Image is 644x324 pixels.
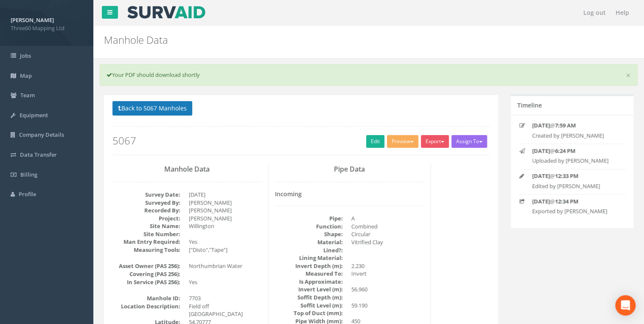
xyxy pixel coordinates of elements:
dt: Pipe: [275,214,343,223]
span: Billing [20,171,37,178]
strong: [DATE] [532,197,550,205]
dd: [PERSON_NAME] [189,199,262,207]
dt: Soffit Depth (m): [275,293,343,301]
dd: Northumbrian Water [189,262,262,270]
dd: Willington [189,222,262,230]
strong: 12:33 PM [555,172,578,180]
h2: 5067 [112,135,490,146]
h2: Manhole Data [104,34,543,45]
dd: ["Disto","Tape"] [189,246,262,254]
dt: Measuring Tools: [112,246,180,254]
strong: [PERSON_NAME] [11,16,54,24]
dt: Top of Duct (mm): [275,309,343,317]
strong: [DATE] [532,121,550,129]
dt: Project: [112,214,180,223]
dd: Invert [351,270,424,278]
span: Map [20,72,32,79]
span: Equipment [20,111,48,119]
div: Open Intercom Messenger [615,295,636,316]
p: @ [532,147,618,155]
span: Jobs [20,52,31,59]
button: Back to 5067 Manholes [112,101,192,116]
dd: Vitrified Clay [351,238,424,246]
dt: Site Name: [112,222,180,230]
strong: [DATE] [532,147,550,155]
dt: Shape: [275,230,343,238]
dt: Invert Depth (m): [275,262,343,270]
dt: In Service (PAS 256): [112,278,180,286]
p: Uploaded by [PERSON_NAME] [532,157,618,165]
dd: [PERSON_NAME] [189,206,262,214]
span: Three60 Mapping Ltd [11,24,83,32]
dt: Man Entry Required: [112,238,180,246]
h4: Incoming [275,191,424,197]
dd: 59.190 [351,301,424,310]
dt: Survey Date: [112,191,180,199]
dd: Circular [351,230,424,238]
h3: Pipe Data [275,166,424,173]
strong: 12:34 PM [555,197,578,205]
dd: 56.960 [351,285,424,293]
dt: Recorded By: [112,206,180,214]
h3: Manhole Data [112,166,262,173]
dd: 2.230 [351,262,424,270]
div: Your PDF should download shortly [100,64,638,86]
dt: Lining Material: [275,254,343,262]
span: Profile [19,190,36,198]
dd: Combined [351,223,424,231]
dd: Yes [189,278,262,286]
p: Edited by [PERSON_NAME] [532,182,618,190]
h5: Timeline [517,102,542,108]
dt: Asset Owner (PAS 256): [112,262,180,270]
dt: Material: [275,238,343,246]
dt: Soffit Level (m): [275,301,343,310]
dd: A [351,214,424,223]
a: × [626,71,631,80]
a: [PERSON_NAME] Three60 Mapping Ltd [11,14,83,32]
p: Created by [PERSON_NAME] [532,132,618,140]
dt: Manhole ID: [112,294,180,302]
dt: Surveyed By: [112,199,180,207]
dt: Covering (PAS 256): [112,270,180,278]
dt: Location Description: [112,302,180,310]
button: Assign To [451,135,487,148]
dd: [DATE] [189,191,262,199]
button: Export [421,135,449,148]
dt: Site Number: [112,230,180,238]
dt: Function: [275,223,343,231]
span: Data Transfer [20,151,57,158]
dt: Invert Level (m): [275,285,343,293]
strong: 6:24 PM [555,147,575,155]
dt: Measured To: [275,270,343,278]
span: Team [20,91,35,99]
a: Edit [366,135,384,148]
p: @ [532,197,618,206]
span: Company Details [19,131,64,138]
dd: [PERSON_NAME] [189,214,262,223]
strong: 7:59 AM [555,121,576,129]
strong: [DATE] [532,172,550,180]
dd: Yes [189,238,262,246]
button: Preview [387,135,418,148]
p: @ [532,121,618,130]
dt: Lined?: [275,246,343,254]
p: Exported by [PERSON_NAME] [532,207,618,215]
dd: 7703 [189,294,262,302]
p: @ [532,172,618,180]
dd: Field off [GEOGRAPHIC_DATA] [189,302,262,318]
dt: Is Approximate: [275,278,343,286]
